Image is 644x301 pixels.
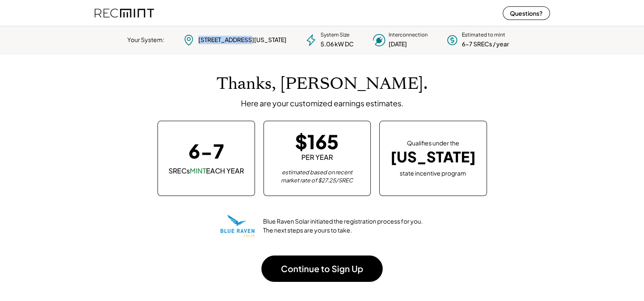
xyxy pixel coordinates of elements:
div: SRECs EACH YEAR [169,166,244,176]
div: Interconnection [389,31,428,39]
div: Your System: [127,36,164,44]
button: Continue to Sign Up [261,256,383,282]
div: [STREET_ADDRESS][US_STATE] [198,36,286,44]
img: recmint-logotype%403x%20%281%29.jpeg [94,2,154,24]
div: Qualifies under the [407,139,459,148]
button: Questions? [503,6,550,20]
div: state incentive program [400,168,466,178]
div: [DATE] [389,40,407,48]
div: Blue Raven Solar initiated the registration process for you. The next steps are yours to take. [263,217,424,235]
div: estimated based on recent market rate of $27.25/SREC [275,168,360,185]
div: 5.06 kW DC [321,40,354,48]
div: 6-7 [189,141,224,160]
font: MINT [190,166,206,175]
div: $165 [295,132,339,151]
div: [US_STATE] [390,148,476,166]
div: 6-7 SRECs / year [462,40,509,48]
div: Here are your customized earnings estimates. [241,98,404,108]
img: blue-raven-solar.png [220,209,255,243]
div: System Size [321,31,349,39]
h1: Thanks, [PERSON_NAME]. [217,74,428,94]
div: Estimated to mint [462,31,505,39]
div: PER YEAR [301,153,333,162]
